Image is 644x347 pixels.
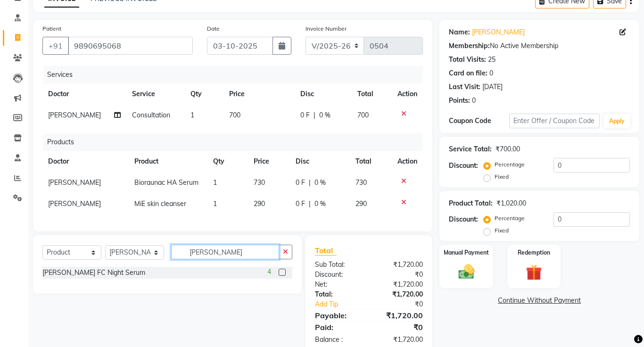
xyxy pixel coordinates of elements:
[369,322,430,333] div: ₹0
[305,25,347,33] label: Invoice Number
[308,289,369,299] div: Total:
[495,214,525,223] label: Percentage
[518,248,550,257] label: Redemption
[314,110,315,120] span: |
[43,133,430,151] div: Products
[441,296,637,306] a: Continue Without Payment
[42,25,61,33] label: Patient
[369,280,430,289] div: ₹1,720.00
[229,111,240,119] span: 700
[449,41,490,51] div: Membership:
[42,37,69,55] button: +91
[223,83,295,105] th: Price
[449,96,470,106] div: Points:
[254,199,265,208] span: 290
[314,199,326,209] span: 0 %
[308,270,369,280] div: Discount:
[213,178,217,187] span: 1
[449,82,480,92] div: Last Visit:
[48,199,101,208] span: [PERSON_NAME]
[308,299,379,309] a: Add Tip
[254,178,265,187] span: 730
[185,83,223,105] th: Qty
[309,178,311,188] span: |
[300,110,310,120] span: 0 F
[134,178,198,187] span: Bioraunac HA Serum
[444,248,489,257] label: Manual Payment
[472,27,525,37] a: [PERSON_NAME]
[42,268,145,278] div: [PERSON_NAME] FC Night Serum
[454,263,479,281] img: _cash.svg
[495,144,520,154] div: ₹700.00
[496,198,526,208] div: ₹1,020.00
[171,245,279,259] input: Search or Scan
[248,151,290,172] th: Price
[126,83,185,105] th: Service
[352,83,392,105] th: Total
[296,178,305,188] span: 0 F
[369,260,430,270] div: ₹1,720.00
[207,151,248,172] th: Qty
[392,83,423,105] th: Action
[449,161,478,171] div: Discount:
[379,299,430,309] div: ₹0
[213,199,217,208] span: 1
[319,110,330,120] span: 0 %
[369,310,430,321] div: ₹1,720.00
[129,151,207,172] th: Product
[308,335,369,345] div: Balance :
[267,267,271,277] span: 4
[315,246,337,256] span: Total
[68,37,193,55] input: Search by Name/Mobile/Email/Code
[355,199,367,208] span: 290
[296,199,305,209] span: 0 F
[308,260,369,270] div: Sub Total:
[308,280,369,289] div: Net:
[509,114,600,128] input: Enter Offer / Coupon Code
[482,82,503,92] div: [DATE]
[449,116,509,126] div: Coupon Code
[357,111,369,119] span: 700
[449,68,487,78] div: Card on file:
[48,111,101,119] span: [PERSON_NAME]
[355,178,367,187] span: 730
[369,289,430,299] div: ₹1,720.00
[392,151,423,172] th: Action
[350,151,392,172] th: Total
[449,41,630,51] div: No Active Membership
[207,25,220,33] label: Date
[495,226,509,235] label: Fixed
[521,263,547,282] img: _gift.svg
[42,151,129,172] th: Doctor
[449,144,492,154] div: Service Total:
[308,322,369,333] div: Paid:
[42,83,126,105] th: Doctor
[488,55,495,65] div: 25
[489,68,493,78] div: 0
[295,83,352,105] th: Disc
[449,198,493,208] div: Product Total:
[472,96,476,106] div: 0
[369,270,430,280] div: ₹0
[43,66,430,83] div: Services
[449,55,486,65] div: Total Visits:
[495,160,525,169] label: Percentage
[603,114,630,128] button: Apply
[495,173,509,181] label: Fixed
[132,111,170,119] span: Consultation
[309,199,311,209] span: |
[134,199,186,208] span: MiE skin cleanser
[48,178,101,187] span: [PERSON_NAME]
[369,335,430,345] div: ₹1,720.00
[449,27,470,37] div: Name:
[190,111,194,119] span: 1
[314,178,326,188] span: 0 %
[308,310,369,321] div: Payable:
[449,215,478,224] div: Discount:
[290,151,350,172] th: Disc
